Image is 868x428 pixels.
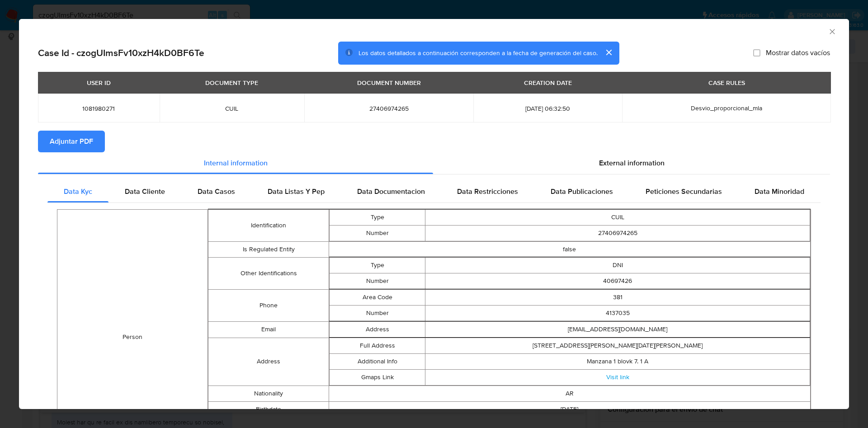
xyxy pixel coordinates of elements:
[691,103,762,113] span: Desvio_proporcional_mla
[125,186,165,197] span: Data Cliente
[425,321,810,337] td: [EMAIL_ADDRESS][DOMAIN_NAME]
[425,273,810,289] td: 40697426
[425,305,810,321] td: 4137035
[359,48,598,57] span: Los datos detallados a continuación corresponden a la fecha de generación del caso.
[329,401,810,417] td: [DATE]
[425,209,810,225] td: CUIL
[47,181,821,202] div: Detailed internal info
[606,372,629,381] a: Visit link
[329,289,425,305] td: Area Code
[315,104,462,113] span: 27406974265
[329,321,425,337] td: Address
[208,289,329,321] td: Phone
[329,305,425,321] td: Number
[268,186,325,197] span: Data Listas Y Pep
[425,338,810,353] td: [STREET_ADDRESS][PERSON_NAME][DATE][PERSON_NAME]
[208,338,329,386] td: Address
[38,131,105,152] button: Adjuntar PDF
[329,353,425,369] td: Additional Info
[19,19,849,409] div: closure-recommendation-modal
[484,104,611,113] span: [DATE] 06:32:50
[329,273,425,289] td: Number
[646,186,722,197] span: Peticiones Secundarias
[204,158,268,168] span: Internal information
[329,225,425,241] td: Number
[198,186,235,197] span: Data Casos
[457,186,518,197] span: Data Restricciones
[352,75,426,90] div: DOCUMENT NUMBER
[208,321,329,338] td: Email
[753,49,760,56] input: Mostrar datos vacíos
[200,75,264,90] div: DOCUMENT TYPE
[208,386,329,401] td: Nationality
[49,104,149,113] span: 1081980271
[703,75,750,90] div: CASE RULES
[38,47,204,59] h2: Case Id - czogUImsFv10xzH4kD0BF6Te
[425,257,810,273] td: DNI
[598,42,619,63] button: cerrar
[208,401,329,417] td: Birthdate
[81,75,116,90] div: USER ID
[329,338,425,353] td: Full Address
[208,209,329,241] td: Identification
[170,104,293,113] span: CUIL
[208,241,329,257] td: Is Regulated Entity
[425,225,810,241] td: 27406974265
[755,186,804,197] span: Data Minoridad
[329,241,810,257] td: false
[551,186,613,197] span: Data Publicaciones
[329,209,425,225] td: Type
[329,257,425,273] td: Type
[828,27,836,35] button: Cerrar ventana
[599,158,665,168] span: External information
[519,75,577,90] div: CREATION DATE
[38,152,830,174] div: Detailed info
[329,369,425,385] td: Gmaps Link
[50,132,93,151] span: Adjuntar PDF
[208,257,329,289] td: Other Identifications
[425,353,810,369] td: Manzana 1 blovk 7. 1 A
[766,48,830,57] span: Mostrar datos vacíos
[425,289,810,305] td: 381
[357,186,425,197] span: Data Documentacion
[64,186,92,197] span: Data Kyc
[329,386,810,401] td: AR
